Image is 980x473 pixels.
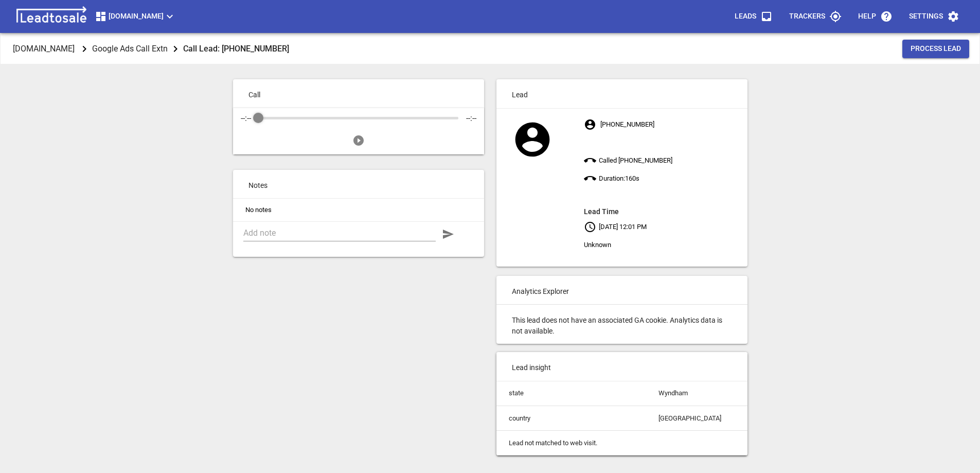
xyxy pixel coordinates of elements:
[233,108,484,154] div: Audio Player
[12,6,91,27] img: logo
[911,44,961,54] span: Process Lead
[496,381,646,406] td: state
[233,199,484,221] li: No notes
[646,381,747,406] td: Wyndham
[348,128,369,149] button: Play
[92,43,168,55] p: Google Ads Call Extn
[584,205,747,218] aside: Lead Time
[91,6,180,27] button: [DOMAIN_NAME]
[466,114,476,122] div: --:--
[496,276,747,305] p: Analytics Explorer
[909,11,943,22] p: Settings
[233,170,484,199] p: Notes
[584,221,596,233] svg: Your local time
[496,406,646,431] td: country
[258,113,458,124] div: Audio Progress Control
[95,10,176,23] span: [DOMAIN_NAME]
[789,11,825,22] p: Trackers
[858,11,876,22] p: Help
[233,79,484,108] p: Call
[584,115,747,254] p: [PHONE_NUMBER] Called [PHONE_NUMBER] Duration: 160 s [DATE] 12:01 PM Unknown
[735,11,756,22] p: Leads
[496,352,747,381] p: Lead insight
[646,406,747,431] td: [GEOGRAPHIC_DATA]
[496,79,747,108] p: Lead
[13,43,75,55] p: [DOMAIN_NAME]
[241,114,251,122] div: --:--
[496,431,646,456] td: Lead not matched to web visit.
[496,305,747,344] p: This lead does not have an associated GA cookie. Analytics data is not available.
[902,40,969,58] button: Process Lead
[183,42,289,56] aside: Call Lead: [PHONE_NUMBER]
